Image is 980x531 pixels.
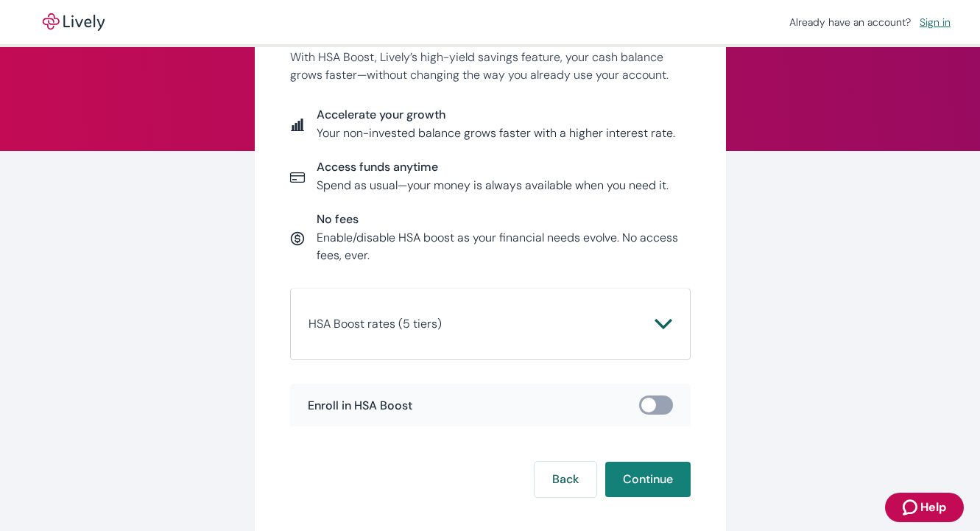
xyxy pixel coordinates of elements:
[290,117,305,132] svg: Report icon
[309,315,442,333] p: HSA Boost rates (5 tiers)
[317,108,675,122] span: Accelerate your growth
[655,315,672,333] svg: Chevron icon
[32,13,115,31] img: Lively
[605,462,691,497] button: Continue
[885,493,964,522] button: Zendesk support iconHelp
[903,499,920,516] svg: Zendesk support icon
[920,499,946,516] span: Help
[290,231,305,246] svg: Currency icon
[789,15,956,30] div: Already have an account?
[317,124,675,142] p: Your non-invested balance grows faster with a higher interest rate.
[535,462,596,497] button: Back
[914,13,956,32] a: Sign in
[309,306,672,342] button: HSA Boost rates (5 tiers)
[317,177,669,194] p: Spend as usual—your money is always available when you need it.
[317,160,669,174] span: Access funds anytime
[290,170,305,185] svg: Card icon
[290,49,691,84] p: With HSA Boost, Lively’s high-yield savings feature, your cash balance grows faster—without chang...
[317,212,691,226] span: No fees
[308,398,412,412] span: Enroll in HSA Boost
[317,229,691,264] p: Enable/disable HSA boost as your financial needs evolve. No access fees, ever.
